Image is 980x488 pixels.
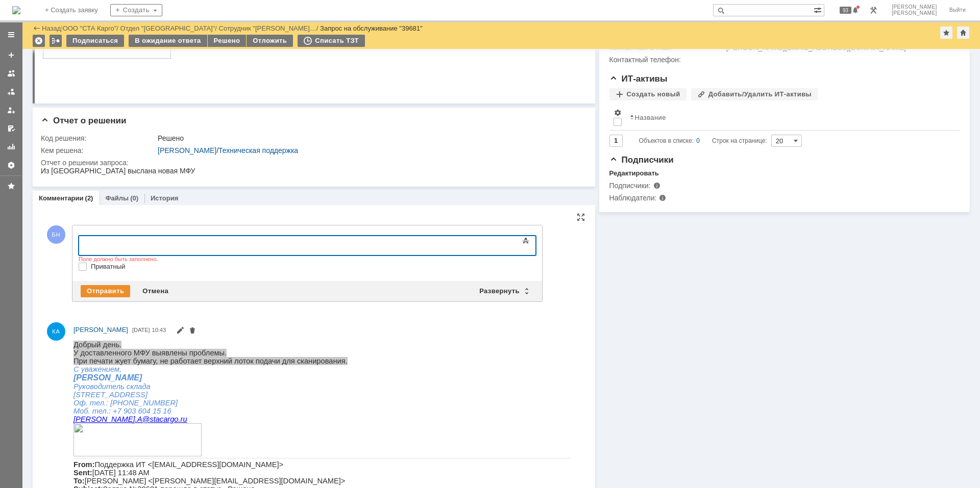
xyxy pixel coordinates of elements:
span: Ваша заявка решена. Оцените качество решения заявки, нажав на соответствующую кнопку (после выста... [10,179,487,197]
span: sta [40,400,49,407]
a: Создать заявку [3,47,19,63]
span: com [83,400,96,407]
a: 4 [102,216,106,225]
a: 5 [129,216,133,225]
span: БН [47,225,65,244]
a: Заявки в моей ответственности [3,84,19,100]
th: Название [626,105,951,131]
div: Название [635,114,666,121]
span: TotalGroup [28,407,65,416]
div: На всю страницу [577,213,585,221]
div: Решено [158,134,579,142]
span: С уважением, [10,345,54,352]
span: Объектов в списке: [639,137,694,144]
div: Наблюдатели: [609,194,712,202]
i: . [28,407,67,416]
div: Поле должно быть заполнено. [79,255,536,263]
a: Техническая поддержка [218,146,298,155]
i: - [25,407,28,416]
div: / [158,146,579,155]
span: ИТ-активы [609,74,668,84]
span: com [67,407,81,416]
div: Редактировать [609,169,659,177]
div: / [120,24,219,32]
span: Внешний телефон: [PHONE_NUMBER] (доб.110 или 107) [10,392,194,399]
span: [PERSON_NAME] [892,10,937,16]
span: Служба поддержки ООО «СТА Карго» [10,353,132,361]
div: Сделать домашней страницей [957,27,969,39]
div: (2) [85,194,93,202]
a: 39681 [53,179,76,188]
span: 903 604 15 16 [50,66,98,74]
a: Настройки [3,157,19,173]
a: Файлы [105,194,129,202]
a: Назад [42,24,61,32]
div: Подписчики: [609,182,712,190]
span: Отчет о решении [10,304,70,313]
a: [PERSON_NAME] заявка не решена [10,238,137,247]
a: 2 [46,216,51,225]
span: [PERSON_NAME] [73,326,128,333]
div: | [61,24,62,32]
a: Отчеты [3,139,19,155]
span: Настройки [614,109,622,117]
span: Показать панель инструментов [520,235,532,247]
div: Код решения: [41,134,156,142]
span: Отчет о решении [41,116,126,125]
a: support@sta-totalgroup.com [10,400,96,407]
span: 1 [19,216,23,225]
span: 10:43 [152,327,166,333]
span: Здравствуйте, [PERSON_NAME]! [10,161,134,169]
span: [DATE] [132,327,150,333]
div: Кем решена: [41,146,156,155]
span: ru [107,164,114,172]
a: STA-TotalGroup.com [10,407,81,416]
span: Подписчики [609,155,674,165]
a: Заявки на командах [3,65,19,82]
div: / [63,24,120,32]
div: Контактный телефон: [609,56,724,64]
div: Работа с массовостью [50,35,62,47]
label: Приватный [91,263,534,271]
span: Тема [10,273,27,281]
span: . [105,164,107,172]
a: Сотрудник "[PERSON_NAME]… [219,24,316,32]
span: 39681 [55,179,76,188]
i: Строк на странице: [639,135,767,147]
span: Редактировать [176,327,184,336]
a: Отдел "[GEOGRAPHIC_DATA]" [120,24,215,32]
span: . [62,164,64,172]
span: totalgroup [51,400,81,407]
div: Удалить [33,35,45,47]
span: Внутренний телефон: 110 [10,361,97,369]
span: A [64,164,69,172]
span: Данное сообщение было сгенерировано автоматически и содержит конфиденциальную информацию. Пересыл... [10,434,402,442]
div: Создать [110,4,162,16]
a: Мои согласования [3,120,19,137]
a: Мои заявки [3,102,19,118]
span: Внутренний телефон Поддержки 1С: 107 [10,376,145,384]
span: Удалить [188,327,197,336]
span: Расширенный поиск [814,5,824,14]
span: 93 [840,7,851,14]
span: МФУ 2035 коясера [78,273,143,281]
div: Отчет о решении запроса: [41,159,581,167]
a: 3 [74,216,78,225]
a: Перейти в интерфейс администратора [867,4,879,16]
div: Запрос на обслуживание "39681" [320,24,423,32]
span: 903 604 15 16 [50,148,98,156]
span: stacargo [76,164,105,172]
a: Комментарии [39,194,84,202]
a: [PERSON_NAME] [73,325,128,335]
a: Перейти на домашнюю страницу [12,6,20,14]
span: @ [68,74,76,83]
span: @ [68,164,76,172]
div: / [219,24,321,32]
span: [PERSON_NAME] [892,4,937,10]
div: (0) [130,194,138,202]
a: История [151,194,178,202]
span: . [62,74,64,83]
